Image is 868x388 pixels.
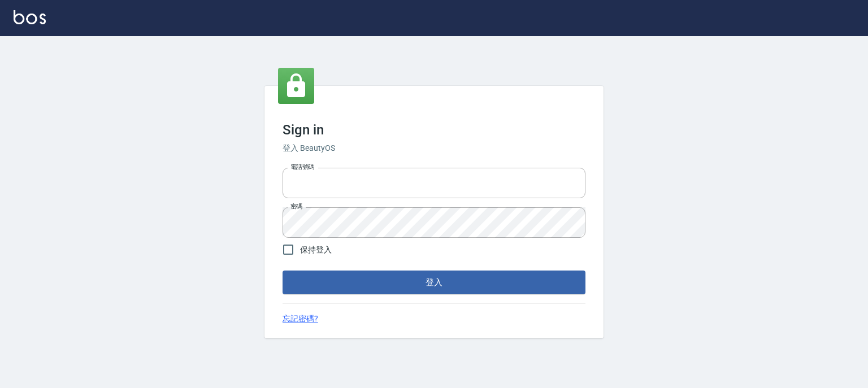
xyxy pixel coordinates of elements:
[283,142,585,154] h6: 登入 BeautyOS
[283,313,318,325] a: 忘記密碼?
[290,163,314,171] label: 電話號碼
[283,271,585,294] button: 登入
[14,10,46,24] img: Logo
[283,122,585,138] h3: Sign in
[290,202,302,211] label: 密碼
[300,244,332,256] span: 保持登入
